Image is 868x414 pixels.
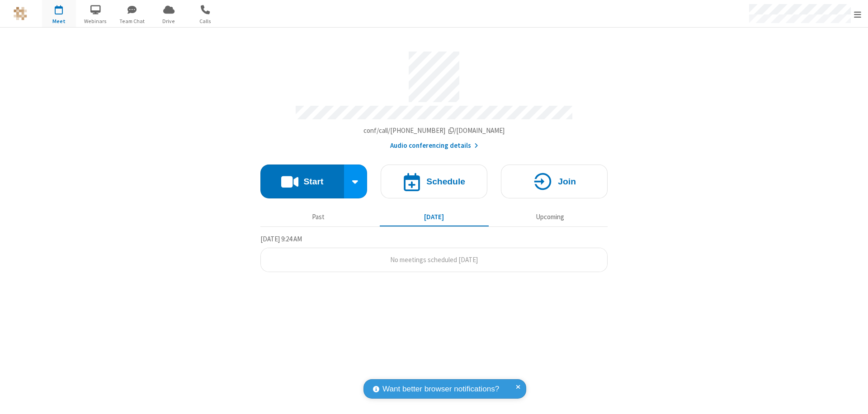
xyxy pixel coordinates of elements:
[115,17,149,25] span: Team Chat
[495,208,604,226] button: Upcoming
[380,208,489,226] button: [DATE]
[558,177,576,186] h4: Join
[344,165,368,198] div: Start conference options
[363,126,505,136] button: Copy my meeting room linkCopy my meeting room link
[152,17,186,25] span: Drive
[426,177,465,186] h4: Schedule
[14,7,27,20] img: QA Selenium DO NOT DELETE OR CHANGE
[501,165,608,198] button: Join
[42,17,76,25] span: Meet
[260,235,302,243] span: [DATE] 9:24 AM
[260,45,608,151] section: Account details
[303,177,323,186] h4: Start
[260,234,608,273] section: Today's Meetings
[264,208,373,226] button: Past
[390,141,478,151] button: Audio conferencing details
[381,165,487,198] button: Schedule
[390,255,478,264] span: No meetings scheduled [DATE]
[189,17,222,25] span: Calls
[79,17,113,25] span: Webinars
[845,390,861,408] iframe: Chat
[382,383,499,395] span: Want better browser notifications?
[260,165,344,198] button: Start
[363,126,505,135] span: Copy my meeting room link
